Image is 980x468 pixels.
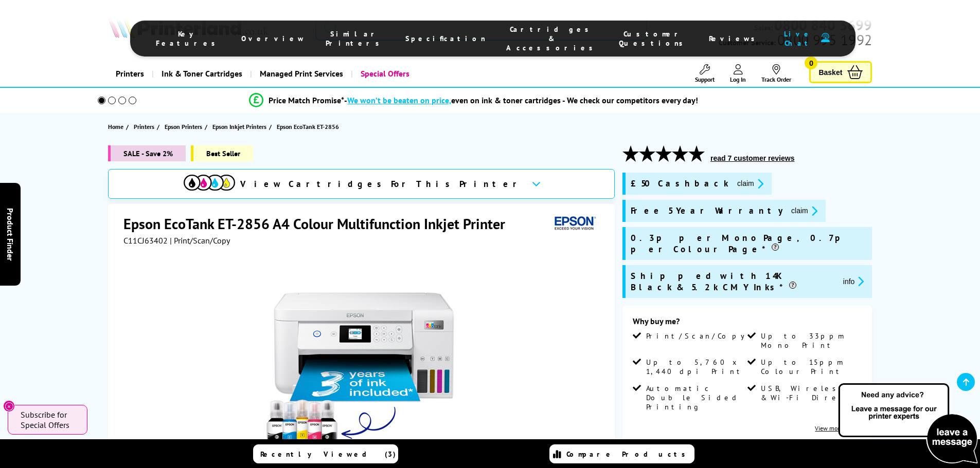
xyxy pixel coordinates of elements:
span: Home [108,121,123,132]
span: Subscribe for Special Offers [21,409,77,430]
button: promo-description [840,275,867,287]
span: Basket [818,65,842,79]
img: View Cartridges [184,175,235,191]
span: Overview [241,34,305,43]
h1: Epson EcoTank ET-2856 A4 Colour Multifunction Inkjet Printer [123,214,515,233]
a: Home [108,121,126,132]
span: Shipped with 14K Black & 5.2k CMY Inks* [631,270,835,293]
button: promo-description [734,178,767,190]
span: Price Match Promise* [269,95,344,105]
div: Why buy me? [633,316,862,331]
span: 0.3p per Mono Page, 0.7p per Colour Page* [631,232,867,255]
span: Printers [134,121,154,132]
span: 0 [805,57,817,69]
span: We won’t be beaten on price, [347,95,451,105]
span: Print/Scan/Copy [646,331,752,341]
span: Compare Products [566,450,691,459]
img: Epson EcoTank ET-2856 [262,266,464,467]
a: Managed Print Services [250,61,351,87]
li: modal_Promise [84,91,864,109]
span: Product Finder [5,208,15,260]
span: Epson Inkjet Printers [212,121,266,132]
a: Epson Printers [165,121,205,132]
img: Open Live Chat window [836,382,980,466]
span: Log In [730,76,746,83]
div: - even on ink & toner cartridges - We check our competitors every day! [344,95,698,105]
span: Key Features [156,29,221,48]
span: Live Chat [781,29,816,48]
span: Up to 15ppm Colour Print [761,358,860,376]
a: Special Offers [351,61,417,87]
span: Reviews [709,34,760,43]
button: Close [3,400,15,412]
img: Epson [550,214,598,233]
span: Similar Printers [326,29,385,48]
span: Epson EcoTank ET-2856 [277,121,339,132]
a: Basket 0 [809,61,872,83]
span: Up to 5,760 x 1,440 dpi Print [646,358,745,376]
span: £50 Cashback [631,178,729,190]
a: Epson EcoTank ET-2856 [277,121,342,132]
span: C11CJ63402 [123,235,168,246]
a: Log In [730,64,746,83]
a: Printers [108,61,152,87]
a: Track Order [761,64,791,83]
span: Epson Printers [165,121,202,132]
span: USB, Wireless & Wi-Fi Direct [761,384,860,402]
a: Ink & Toner Cartridges [152,61,250,87]
span: | Print/Scan/Copy [170,235,230,246]
a: View more details [815,424,862,432]
span: Customer Questions [619,29,688,48]
span: View Cartridges For This Printer [240,178,523,190]
span: Specification [405,34,486,43]
span: Recently Viewed (3) [260,450,396,459]
img: user-headset-duotone.svg [821,33,830,43]
button: promo-description [788,205,821,217]
a: Support [695,64,715,83]
span: Up to 33ppm Mono Print [761,331,860,350]
span: Free 5 Year Warranty [631,205,783,217]
span: Best Seller [191,145,253,161]
span: Support [695,76,715,83]
a: Epson Inkjet Printers [212,121,269,132]
a: Printers [134,121,157,132]
span: SALE - Save 2% [108,145,186,161]
a: Compare Products [549,444,694,463]
a: Recently Viewed (3) [253,444,398,463]
span: Cartridges & Accessories [506,25,598,52]
button: read 7 customer reviews [707,154,797,163]
span: Ink & Toner Cartridges [162,61,242,87]
span: Automatic Double Sided Printing [646,384,745,411]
